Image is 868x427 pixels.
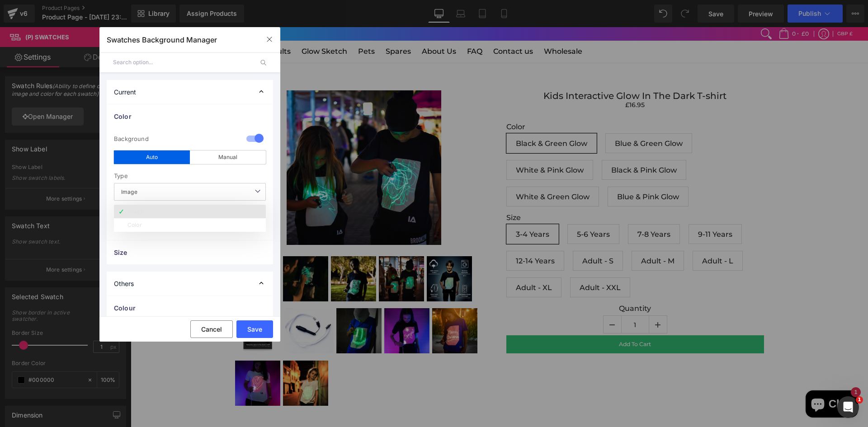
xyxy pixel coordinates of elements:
div: Current [107,80,273,104]
span: Size [114,248,248,257]
input: Search option... [113,52,253,73]
div: Type [114,169,266,183]
b: Image [121,188,137,195]
button: Save [236,320,273,338]
iframe: Intercom live chat [837,396,859,418]
div: Manual [190,150,266,164]
span: Color [114,112,248,121]
button: Cancel [190,320,233,338]
div: Others [107,272,273,296]
div: Image [127,208,144,215]
span: Colour [114,303,248,313]
div: Color [127,222,142,228]
inbox-online-store-chat: Shopify online store chat [672,363,730,393]
span: 1 [856,396,863,404]
p: Swatches Background Manager [107,34,217,45]
div: Auto [114,150,190,164]
div: Background [114,131,236,146]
